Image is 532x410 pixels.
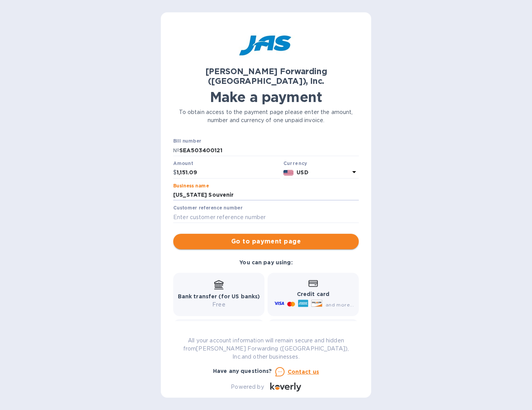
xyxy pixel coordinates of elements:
[326,302,354,308] span: and more...
[179,145,359,156] input: Enter bill number
[178,301,260,309] p: Free
[231,383,264,391] p: Powered by
[173,168,177,177] p: $
[288,369,319,375] u: Contact us
[173,89,359,105] h1: Make a payment
[173,234,359,249] button: Go to payment page
[173,146,179,155] p: №
[173,337,359,361] p: All your account information will remain secure and hidden from [PERSON_NAME] Forwarding ([GEOGRA...
[205,66,327,86] b: [PERSON_NAME] Forwarding ([GEOGRAPHIC_DATA]), Inc.
[177,167,280,179] input: 0.00
[173,189,359,201] input: Enter business name
[173,211,359,223] input: Enter customer reference number
[297,169,308,175] b: USD
[239,259,292,265] b: You can pay using:
[178,293,260,299] b: Bank transfer (for US banks)
[283,170,294,175] img: USD
[283,160,307,166] b: Currency
[213,368,272,374] b: Have any questions?
[179,237,353,246] span: Go to payment page
[173,161,193,166] label: Amount
[173,108,359,124] p: To obtain access to the payment page please enter the amount, number and currency of one unpaid i...
[173,184,209,188] label: Business name
[173,206,242,211] label: Customer reference number
[173,139,201,144] label: Bill number
[297,291,329,297] b: Credit card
